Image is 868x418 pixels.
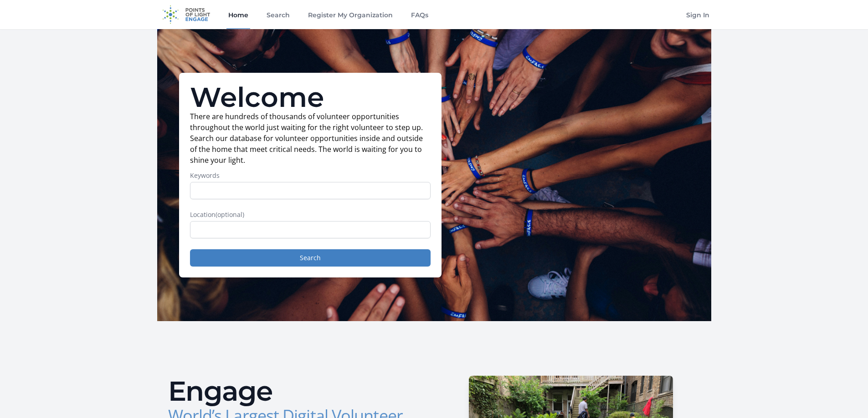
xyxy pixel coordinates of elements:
[190,210,431,219] label: Location
[190,111,431,166] p: There are hundreds of thousands of volunteer opportunities throughout the world just waiting for ...
[190,249,431,267] button: Search
[190,171,431,180] label: Keywords
[168,378,427,405] h2: Engage
[216,210,244,219] span: (optional)
[190,84,431,111] h1: Welcome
